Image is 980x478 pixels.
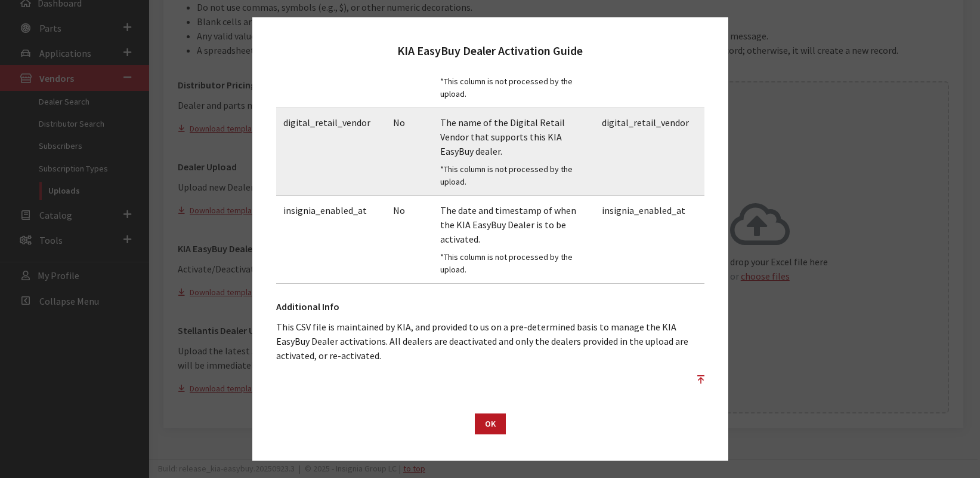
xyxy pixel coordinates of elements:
[433,196,595,284] td: The date and timestamp of when the KIA EasyBuy Dealer is to be activated.
[440,75,588,100] small: *This column is not processed by the upload.
[386,196,433,284] td: No
[276,108,386,196] td: digital_retail_vendor
[595,196,704,284] td: insignia_enabled_at
[276,320,704,363] p: This CSV file is maintained by KIA, and provided to us on a pre-determined basis to manage the KI...
[440,163,588,188] small: *This column is not processed by the upload.
[433,108,595,196] td: The name of the Digital Retail Vendor that supports this KIA EasyBuy dealer.
[397,41,583,60] h2: KIA EasyBuy Dealer Activation Guide
[386,108,433,196] td: No
[475,413,506,434] button: OK
[697,373,704,385] a: to top
[276,299,704,314] h3: Additional Info
[440,251,588,276] small: *This column is not processed by the upload.
[276,196,386,284] td: insignia_enabled_at
[595,108,704,196] td: digital_retail_vendor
